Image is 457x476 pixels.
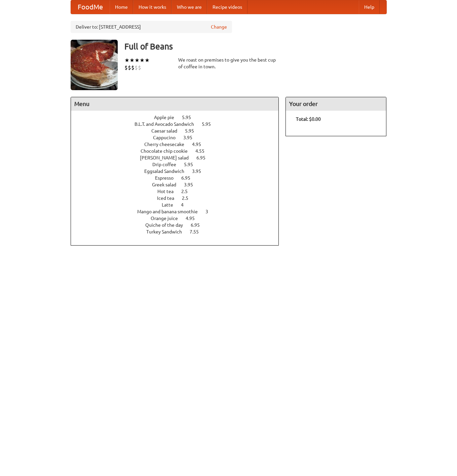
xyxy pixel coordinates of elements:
span: Eggsalad Sandwich [144,169,191,174]
span: Drip coffee [152,162,183,167]
span: Latte [162,202,180,208]
a: Hot tea 2.5 [157,189,200,194]
span: 7.55 [190,229,205,234]
span: 4 [181,202,190,208]
a: How it works [133,0,172,14]
li: ★ [135,57,140,64]
span: 6.95 [191,222,206,228]
span: [PERSON_NAME] salad [140,155,195,160]
li: $ [138,64,141,71]
a: B.L.T. and Avocado Sandwich 5.95 [135,121,223,127]
span: 5.95 [184,162,200,167]
h4: Menu [71,97,279,111]
a: Quiche of the day 6.95 [145,222,212,228]
span: Chocolate chip cookie [141,148,194,154]
h4: Your order [286,97,386,111]
div: Deliver to: [STREET_ADDRESS] [71,21,232,33]
a: Home [110,0,133,14]
span: B.L.T. and Avocado Sandwich [135,121,201,127]
li: ★ [145,57,150,64]
img: angular.jpg [71,40,118,90]
a: Chocolate chip cookie 4.55 [141,148,217,154]
li: ★ [124,57,129,64]
a: Drip coffee 5.95 [152,162,205,167]
span: 3.95 [183,135,199,140]
a: Latte 4 [162,202,196,208]
a: Change [211,24,227,30]
span: 5.95 [185,128,201,134]
span: Cherry cheesecake [144,142,191,147]
a: Recipe videos [207,0,247,14]
li: ★ [140,57,145,64]
a: Apple pie 5.95 [154,115,203,120]
span: 6.95 [196,155,212,160]
a: Greek salad 3.95 [152,182,205,187]
span: Orange juice [151,216,185,221]
a: Espresso 6.95 [155,175,203,181]
div: We roast on premises to give you the best cup of coffee in town. [178,57,279,70]
a: Who we are [172,0,207,14]
span: Apple pie [154,115,181,120]
a: Mango and banana smoothie 3 [137,209,221,214]
span: Iced tea [157,195,181,201]
b: Total: $0.00 [296,116,321,122]
span: 2.5 [181,189,194,194]
span: 4.55 [195,148,211,154]
span: Greek salad [152,182,183,187]
a: Eggsalad Sandwich 3.95 [144,169,214,174]
span: 4.95 [186,216,201,221]
span: 5.95 [182,115,198,120]
span: 2.5 [182,195,195,201]
span: 5.95 [202,121,218,127]
a: [PERSON_NAME] salad 6.95 [140,155,218,160]
a: Cappucino 3.95 [153,135,205,140]
span: Cappucino [153,135,182,140]
h3: Full of Beans [124,40,387,53]
a: Iced tea 2.5 [157,195,201,201]
li: $ [135,64,138,71]
a: FoodMe [71,0,110,14]
span: 6.95 [181,175,197,181]
span: 3.95 [184,182,200,187]
a: Help [359,0,380,14]
span: Turkey Sandwich [146,229,189,234]
span: Hot tea [157,189,180,194]
span: Espresso [155,175,180,181]
a: Turkey Sandwich 7.55 [146,229,211,234]
a: Caesar salad 5.95 [151,128,206,134]
span: Quiche of the day [145,222,190,228]
a: Orange juice 4.95 [151,216,207,221]
li: $ [131,64,135,71]
span: 3 [205,209,215,214]
span: 3.95 [192,169,208,174]
li: ★ [129,57,135,64]
span: Mango and banana smoothie [137,209,204,214]
li: $ [128,64,131,71]
li: $ [124,64,128,71]
a: Cherry cheesecake 4.95 [144,142,214,147]
span: Caesar salad [151,128,184,134]
span: 4.95 [192,142,208,147]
